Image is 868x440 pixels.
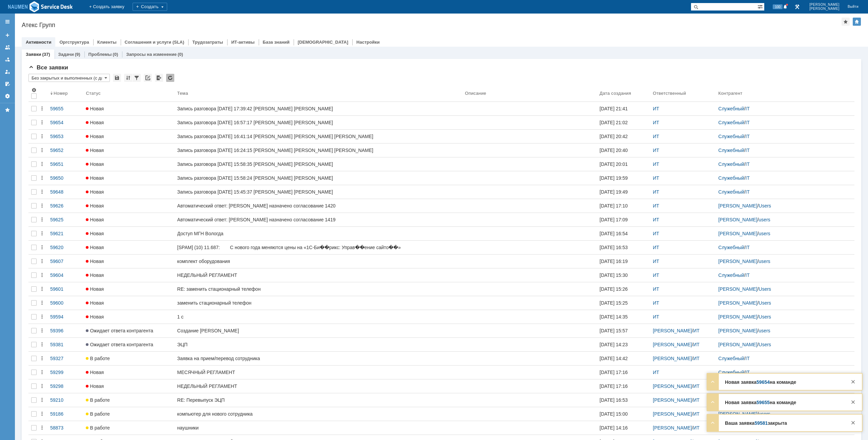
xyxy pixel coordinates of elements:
div: [DATE] 16:54 [599,231,628,236]
a: 59650 [47,171,83,185]
a: Задачи [58,52,74,57]
a: В работе [83,407,174,421]
div: комплект оборудования [177,259,460,264]
a: RE: заменить стационарный телефон [175,282,462,296]
div: [DATE] 21:02 [599,120,628,125]
th: Дата создания [597,85,650,102]
div: [DATE] 21:41 [599,106,628,111]
div: Автоматический ответ: [PERSON_NAME] назначено согласование 1419 [177,217,460,222]
a: Запись разговора [DATE] 15:58:35 [PERSON_NAME] [PERSON_NAME] [175,157,462,171]
span: [PERSON_NAME] [809,3,840,7]
a: [PERSON_NAME] [653,356,692,361]
div: 59648 [50,189,80,195]
a: Запись разговора [DATE] 17:39:42 [PERSON_NAME] [PERSON_NAME] [175,102,462,115]
div: НЕДЕЛЬНЫЙ РЕГЛАМЕНТ [177,272,460,278]
div: 59604 [50,272,80,278]
a: Настройки [356,40,380,45]
a: [PERSON_NAME] [653,397,692,403]
a: Новая [83,185,174,199]
div: [DATE] 17:09 [599,217,628,222]
a: [DATE] 17:16 [597,379,650,393]
div: Сортировка... [124,74,132,82]
th: Ответственный [650,85,716,102]
a: 59594 [47,310,83,324]
a: [DATE] 14:35 [597,310,650,324]
div: 59594 [50,314,80,320]
a: [DATE] 15:26 [597,282,650,296]
a: Служебный [718,356,744,361]
div: 59621 [50,231,80,236]
a: Заявка на прием/перевод сотрудника [175,352,462,365]
a: ИТ [693,397,700,403]
div: 59626 [50,203,80,208]
div: Запись разговора [DATE] 16:41:14 [PERSON_NAME] [PERSON_NAME] [PERSON_NAME] [177,134,460,139]
div: Статус [86,91,100,96]
a: 59601 [47,282,83,296]
div: 59327 [50,356,80,361]
div: ЭЦП [177,342,460,347]
a: IT [746,189,750,195]
a: Запись разговора [DATE] 16:24:15 [PERSON_NAME] [PERSON_NAME] [PERSON_NAME] [175,144,462,157]
a: ИТ [653,148,659,153]
span: Новая [86,134,104,139]
a: Служебный [718,189,744,195]
a: Новая [83,310,174,324]
div: RE: заменить стационарный телефон [177,286,460,292]
a: 59653 [47,130,83,143]
a: 59654 [756,379,770,385]
a: Users [759,314,771,320]
div: Запись разговора [DATE] 15:45:37 [PERSON_NAME] [PERSON_NAME] [177,189,460,195]
a: 59396 [47,324,83,337]
a: [DATE] 15:00 [597,407,650,421]
a: Создание [PERSON_NAME] [175,324,462,337]
a: ИТ [653,231,659,236]
img: Ad3g3kIAYj9CAAAAAElFTkSuQmCC [8,1,73,13]
div: НЕДЕЛЬНЫЙ РЕГЛАМЕНТ [177,383,460,389]
a: Служебный [718,245,744,250]
a: [DATE] 15:30 [597,268,650,282]
a: [SPAM] (10) 11.687: С нового года меняются цены на «1С-Би��рикс: Управ��ение сайто��» [175,241,462,254]
span: Новая [86,217,104,222]
a: Трудозатраты [192,40,223,45]
a: ИТ [653,161,659,167]
span: Новая [86,286,104,292]
a: [DATE] 17:10 [597,199,650,213]
a: Новая [83,213,174,226]
div: 59652 [50,148,80,153]
div: [DATE] 17:16 [599,383,628,389]
a: [DATE] 20:40 [597,144,650,157]
a: Users [759,342,771,347]
a: IT [746,370,750,375]
a: [DATE] 16:19 [597,255,650,268]
a: комплект оборудования [175,255,462,268]
a: Клиенты [97,40,117,45]
a: ИТ [653,314,659,320]
div: Сохранить вид [113,74,121,82]
a: 59607 [47,255,83,268]
a: заменить стационарный телефон [175,296,462,310]
div: 59653 [50,134,80,139]
a: [PERSON_NAME] [718,231,757,236]
span: Ожидает ответа контрагента [86,342,153,347]
a: ИТ [693,411,700,417]
div: [DATE] 20:42 [599,134,628,139]
span: Ожидает ответа контрагента [86,328,153,333]
div: 59625 [50,217,80,222]
a: Запросы на изменение [126,52,177,57]
div: 59299 [50,370,80,375]
a: Новая [83,199,174,213]
a: Служебный [718,272,744,278]
a: 59210 [47,393,83,407]
div: [SPAM] (10) 11.687: С нового года меняются цены на «1С-Би��рикс: Управ��ение сайто��» [177,245,460,250]
div: [DATE] 20:01 [599,161,628,167]
a: Настройки [2,91,13,102]
a: Новая [83,282,174,296]
a: RE: Перевыпуск ЭЦП [175,393,462,407]
a: users [759,259,770,264]
a: IT [746,120,750,125]
th: Тема [175,85,462,102]
div: Запись разговора [DATE] 15:58:35 [PERSON_NAME] [PERSON_NAME] [177,161,460,167]
a: [PERSON_NAME] [653,342,692,347]
div: 59655 [50,106,80,111]
div: заменить стационарный телефон [177,300,460,306]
